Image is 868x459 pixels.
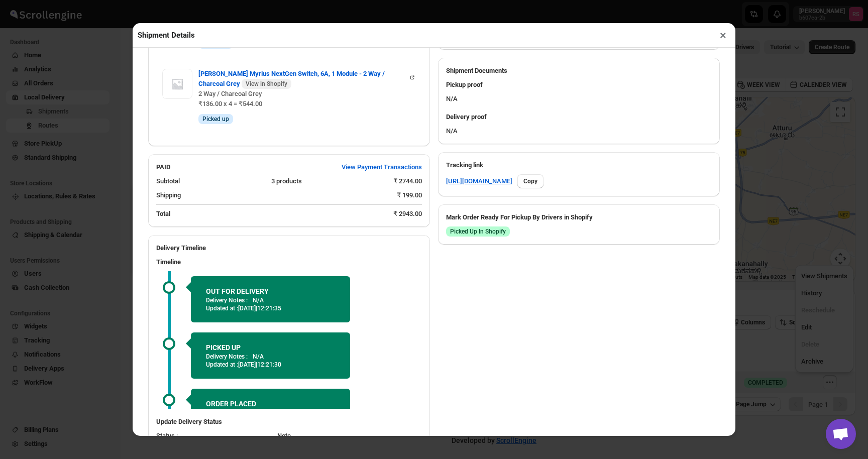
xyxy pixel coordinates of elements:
h3: Tracking link [446,160,712,170]
div: Open chat [826,419,856,449]
h3: Timeline [156,257,422,267]
span: Note [277,432,291,439]
h3: Update Delivery Status [156,417,422,427]
span: ₹136.00 x 4 = ₹544.00 [198,100,262,107]
p: Delivery Notes : [206,296,248,304]
span: 2 Way / Charcoal Grey [198,90,262,97]
p: N/A [253,296,264,304]
h3: Pickup proof [446,80,712,90]
span: [PERSON_NAME] Myrius NextGen Switch, 6A, 1 Module - 2 Way / Charcoal Grey [198,69,408,89]
p: N/A [253,353,264,361]
p: Delivery Notes : [206,353,248,361]
span: View in Shopify [246,80,287,88]
div: ₹ 2744.00 [393,176,422,186]
p: Updated at : [206,361,335,369]
h3: Mark Order Ready For Pickup By Drivers in Shopify [446,212,712,222]
span: [DATE] | 12:21:30 [238,361,281,368]
a: [PERSON_NAME] Myrius NextGen Switch, 6A, 1 Module - 2 Way / Charcoal Grey View in Shopify [198,70,416,77]
img: Item [162,69,192,99]
span: Copy [523,177,537,185]
a: [URL][DOMAIN_NAME] [446,176,512,186]
h3: Delivery proof [446,112,712,122]
p: N/A [253,409,264,417]
span: [DATE] | 12:21:35 [238,305,281,312]
span: Picked up [202,115,229,123]
h2: Shipment Details [138,30,195,40]
p: Updated at : [206,304,335,312]
span: View Payment Transactions [342,162,422,172]
div: ₹ 2943.00 [393,209,422,219]
h2: PAID [156,162,170,172]
div: ₹ 199.00 [397,190,422,200]
button: View Payment Transactions [336,159,428,175]
div: N/A [438,76,720,108]
div: N/A [438,108,720,144]
div: 3 products [271,176,385,186]
b: Total [156,210,170,217]
h2: Delivery Timeline [156,243,422,253]
div: Subtotal [156,176,263,186]
h2: OUT FOR DELIVERY [206,286,335,296]
p: Delivery Notes : [206,409,248,417]
span: Picked Up In Shopify [450,227,506,236]
button: × [716,28,730,42]
h2: Shipment Documents [446,66,712,76]
div: Shipping [156,190,389,200]
button: Copy [517,174,544,188]
h2: ORDER PLACED [206,399,335,409]
span: Status : [156,432,178,439]
h2: PICKED UP [206,342,335,353]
